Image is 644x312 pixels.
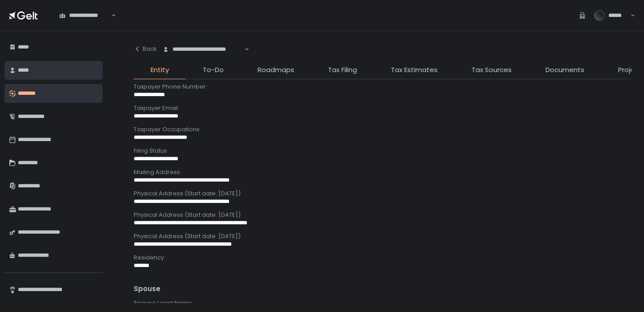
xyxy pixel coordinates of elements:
span: Tax Sources [472,65,512,75]
input: Search for option [110,11,111,20]
div: Mailing Address [134,168,632,176]
div: Residency [134,254,632,262]
div: Spouse Legal Name [134,299,632,307]
span: To-Do [203,65,224,75]
span: Roadmaps [258,65,294,75]
span: Tax Filing [328,65,357,75]
div: Search for option [157,40,249,59]
div: Physical Address (Start date: [DATE]) [134,190,632,198]
span: Entity [151,65,169,75]
div: Back [134,45,157,53]
div: Search for option [53,6,116,25]
div: Physical Address (Start date: [DATE]) [134,232,632,240]
span: Documents [546,65,584,75]
div: Spouse [134,284,632,294]
div: Taxpayer Email [134,104,632,112]
button: Back [134,40,157,58]
div: Physical Address (Start date: [DATE]) [134,211,632,219]
span: Tax Estimates [391,65,438,75]
div: Taxpayer Occupations [134,126,632,134]
div: Filing Status [134,147,632,155]
div: Taxpayer Phone Number [134,83,632,91]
